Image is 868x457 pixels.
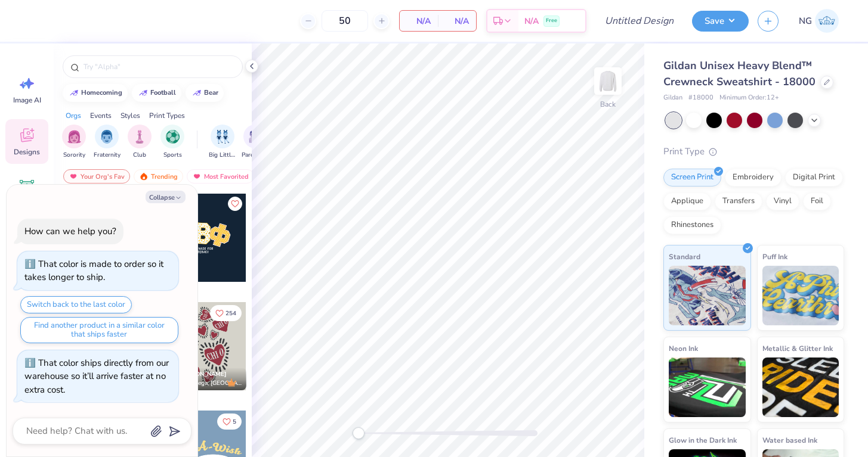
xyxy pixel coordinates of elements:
[177,379,242,388] span: Chi Omega, [GEOGRAPHIC_DATA]
[785,169,843,186] div: Digital Print
[663,145,844,158] div: Print Type
[20,317,178,343] button: Find another product in a similar color that ships faster
[192,172,202,181] img: most_fav.gif
[217,414,242,430] button: Like
[692,11,749,32] button: Save
[524,15,539,27] span: N/A
[94,125,121,160] div: filter for Fraternity
[187,169,254,184] div: Most Favorited
[132,84,181,102] button: football
[163,151,182,160] span: Sports
[133,151,146,160] span: Club
[160,125,184,160] div: filter for Sports
[803,192,831,210] div: Foil
[186,84,224,102] button: bear
[14,147,40,157] span: Designs
[150,89,176,96] div: football
[663,169,721,186] div: Screen Print
[233,419,236,425] span: 5
[799,14,812,28] span: NG
[226,310,236,316] span: 254
[100,130,113,144] img: Fraternity Image
[94,125,121,160] button: filter button
[133,130,146,144] img: Club Image
[66,110,81,121] div: Orgs
[192,89,202,97] img: trend_line.gif
[445,15,469,27] span: N/A
[62,125,86,160] button: filter button
[149,110,185,121] div: Print Types
[762,250,787,263] span: Puff Ink
[688,93,713,103] span: # 18000
[63,169,130,184] div: Your Org's Fav
[209,125,236,160] button: filter button
[249,130,262,144] img: Parent's Weekend Image
[663,58,816,89] span: Gildan Unisex Heavy Blend™ Crewneck Sweatshirt - 18000
[210,305,242,321] button: Like
[322,10,368,32] input: – –
[204,89,218,96] div: bear
[69,89,79,97] img: trend_line.gif
[546,17,557,25] span: Free
[762,357,839,417] img: Metallic & Glitter Ink
[228,197,242,211] button: Like
[762,266,839,325] img: Puff Ink
[146,191,186,203] button: Collapse
[793,9,844,33] a: NG
[242,151,269,160] span: Parent's Weekend
[663,192,711,210] div: Applique
[94,151,121,160] span: Fraternity
[663,216,721,234] div: Rhinestones
[128,125,152,160] div: filter for Club
[63,151,85,160] span: Sorority
[177,370,227,378] span: [PERSON_NAME]
[216,130,229,144] img: Big Little Reveal Image
[62,125,86,160] div: filter for Sorority
[121,110,140,121] div: Styles
[82,61,235,73] input: Try "Alpha"
[353,427,365,439] div: Accessibility label
[669,357,746,417] img: Neon Ink
[715,192,762,210] div: Transfers
[762,342,833,355] span: Metallic & Glitter Ink
[90,110,112,121] div: Events
[242,125,269,160] div: filter for Parent's Weekend
[139,172,149,181] img: trending.gif
[766,192,799,210] div: Vinyl
[69,172,78,181] img: most_fav.gif
[128,125,152,160] button: filter button
[160,125,184,160] button: filter button
[663,93,682,103] span: Gildan
[595,9,683,33] input: Untitled Design
[24,258,163,284] div: That color is made to order so it takes longer to ship.
[669,342,698,355] span: Neon Ink
[815,9,839,33] img: Nola Gabbard
[596,69,620,93] img: Back
[209,125,236,160] div: filter for Big Little Reveal
[242,125,269,160] button: filter button
[134,169,183,184] div: Trending
[209,151,236,160] span: Big Little Reveal
[24,357,169,396] div: That color ships directly from our warehouse so it’ll arrive faster at no extra cost.
[81,89,122,96] div: homecoming
[138,89,148,97] img: trend_line.gif
[669,434,737,446] span: Glow in the Dark Ink
[166,130,180,144] img: Sports Image
[669,266,746,325] img: Standard
[725,169,781,186] div: Embroidery
[13,95,41,105] span: Image AI
[600,99,616,110] div: Back
[762,434,817,446] span: Water based Ink
[669,250,700,263] span: Standard
[719,93,779,103] span: Minimum Order: 12 +
[407,15,431,27] span: N/A
[67,130,81,144] img: Sorority Image
[20,296,132,313] button: Switch back to the last color
[63,84,128,102] button: homecoming
[24,225,116,237] div: How can we help you?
